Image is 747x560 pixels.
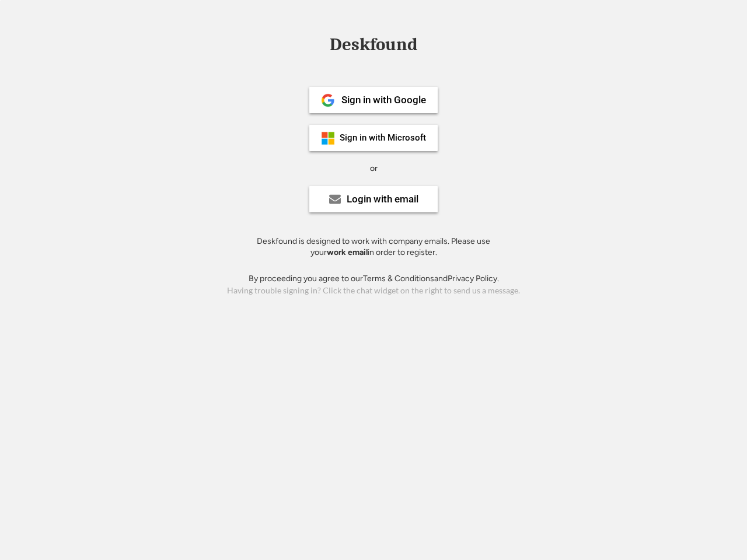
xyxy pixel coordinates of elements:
a: Privacy Policy. [448,274,499,283]
div: Deskfound [324,36,423,54]
div: Sign in with Microsoft [340,134,426,142]
img: 1024px-Google__G__Logo.svg.png [321,93,335,107]
div: or [370,163,378,174]
a: Terms & Conditions [363,274,434,283]
div: Deskfound is designed to work with company emails. Please use your in order to register. [242,236,505,258]
div: By proceeding you agree to our and [249,273,499,285]
img: ms-symbollockup_mssymbol_19.png [321,131,335,145]
div: Sign in with Google [341,95,426,105]
div: Login with email [347,194,418,204]
strong: work email [327,247,368,257]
